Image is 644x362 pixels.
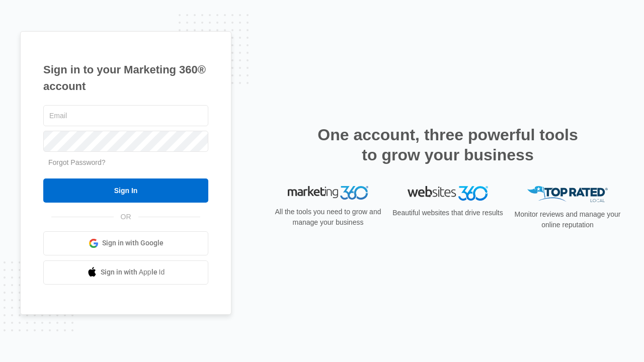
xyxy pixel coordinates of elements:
[391,208,504,218] p: Beautiful websites that drive results
[102,238,164,248] span: Sign in with Google
[272,207,384,228] p: All the tools you need to grow and manage your business
[408,186,488,201] img: Websites 360
[43,178,208,203] input: Sign In
[527,186,608,203] img: Top Rated Local
[101,267,165,278] span: Sign in with Apple Id
[511,209,624,230] p: Monitor reviews and manage your online reputation
[114,212,138,222] span: OR
[43,105,208,126] input: Email
[48,158,106,166] a: Forgot Password?
[43,231,208,255] a: Sign in with Google
[43,61,208,95] h1: Sign in to your Marketing 360® account
[314,125,581,165] h2: One account, three powerful tools to grow your business
[288,186,368,200] img: Marketing 360
[43,260,208,285] a: Sign in with Apple Id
